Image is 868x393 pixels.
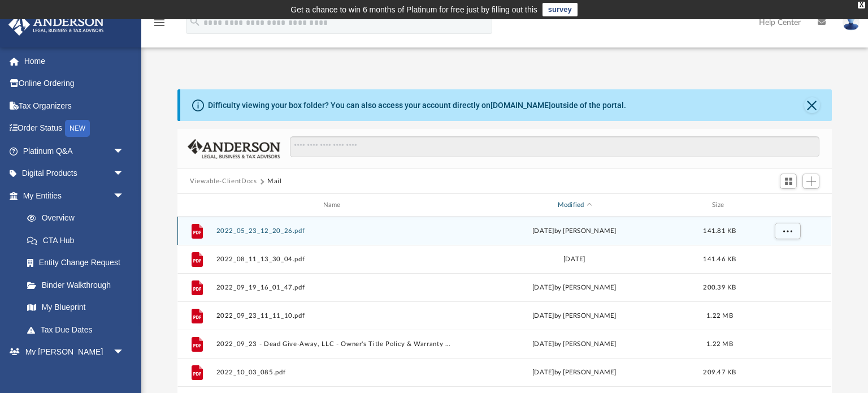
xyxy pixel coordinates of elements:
span: arrow_drop_down [113,184,136,208]
a: My Entitiesarrow_drop_down [8,184,141,207]
a: Overview [16,207,141,230]
div: NEW [65,120,90,137]
button: 2022_09_19_16_01_47.pdf [216,284,452,291]
span: 1.22 MB [706,313,733,319]
button: 2022_05_23_12_20_26.pdf [216,227,452,235]
button: 2022_08_11_13_30_04.pdf [216,256,452,263]
div: Modified [457,200,692,210]
a: [DOMAIN_NAME] [491,101,551,110]
input: Search files and folders [290,136,819,158]
span: 209.47 KB [704,369,736,375]
div: Size [697,200,743,210]
a: Tax Due Dates [16,318,141,341]
a: Online Ordering [8,72,141,95]
span: 200.39 KB [704,284,736,291]
button: 2022_09_23 - Dead Give-Away, LLC - Owner's Title Policy & Warranty Deed.pdf [216,340,452,348]
div: [DATE] by [PERSON_NAME] [457,311,692,321]
span: arrow_drop_down [113,341,136,364]
button: Close [804,97,820,113]
a: CTA Hub [16,229,141,252]
a: survey [542,3,578,16]
div: [DATE] by [PERSON_NAME] [457,226,692,236]
a: Entity Change Request [16,252,141,274]
i: menu [153,16,166,29]
div: [DATE] by [PERSON_NAME] [457,283,692,293]
span: 141.46 KB [704,256,736,262]
img: Anderson Advisors Platinum Portal [5,14,107,36]
a: Binder Walkthrough [16,274,141,296]
a: Digital Productsarrow_drop_down [8,162,141,185]
img: User Pic [843,14,860,31]
div: [DATE] [457,254,692,265]
a: Home [8,50,141,72]
div: [DATE] by [PERSON_NAME] [457,339,692,349]
div: [DATE] by [PERSON_NAME] [457,368,692,378]
button: Add [802,174,819,189]
button: 2022_10_03_085.pdf [216,369,452,376]
a: Platinum Q&Aarrow_drop_down [8,140,141,162]
div: Name [216,200,452,210]
button: Switch to Grid View [780,174,797,189]
a: My [PERSON_NAME] Teamarrow_drop_down [8,341,136,377]
div: id [183,200,211,210]
button: Mail [267,176,282,187]
a: My Blueprint [16,296,136,319]
i: search [189,15,201,28]
div: id [748,200,827,210]
button: More options [775,223,801,240]
a: Tax Organizers [8,94,141,117]
span: arrow_drop_down [113,162,136,185]
a: menu [153,21,166,29]
a: Order StatusNEW [8,117,141,140]
span: 1.22 MB [706,341,733,347]
div: close [858,2,865,8]
div: Get a chance to win 6 months of Platinum for free just by filling out this [290,3,537,16]
button: Viewable-ClientDocs [190,176,257,187]
div: Difficulty viewing your box folder? You can also access your account directly on outside of the p... [208,100,626,111]
span: 141.81 KB [704,228,736,234]
span: arrow_drop_down [113,140,136,163]
button: 2022_09_23_11_11_10.pdf [216,312,452,319]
